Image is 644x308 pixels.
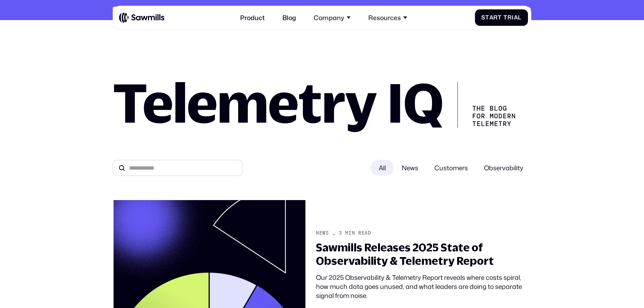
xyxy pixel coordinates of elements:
span: Observability [476,160,531,176]
div: The Blog for Modern telemetry [458,82,522,128]
span: t [498,14,502,21]
form: All [113,160,531,176]
div: _ [332,230,336,236]
span: T [503,14,507,21]
span: Customers [426,160,476,176]
span: i [512,14,514,21]
div: min read [345,230,371,236]
a: StartTrial [475,9,528,26]
span: l [518,14,522,21]
div: Resources [368,14,401,21]
div: Sawmills Releases 2025 State of Observability & Telemetry Report [316,241,531,267]
a: Blog [277,9,301,26]
span: S [481,14,485,21]
h1: Telemetry IQ [113,76,443,128]
span: a [489,14,494,21]
div: All [371,160,394,176]
span: News [394,160,426,176]
span: r [493,14,498,21]
div: Company [314,14,344,21]
div: 3 [339,230,342,236]
div: Company [309,9,355,26]
span: a [514,14,518,21]
div: News [316,230,329,236]
div: Resources [364,9,412,26]
a: Product [235,9,270,26]
span: r [507,14,512,21]
span: t [485,14,489,21]
div: Our 2025 Observability & Telemetry Report reveals where costs spiral, how much data goes unused, ... [316,273,531,300]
